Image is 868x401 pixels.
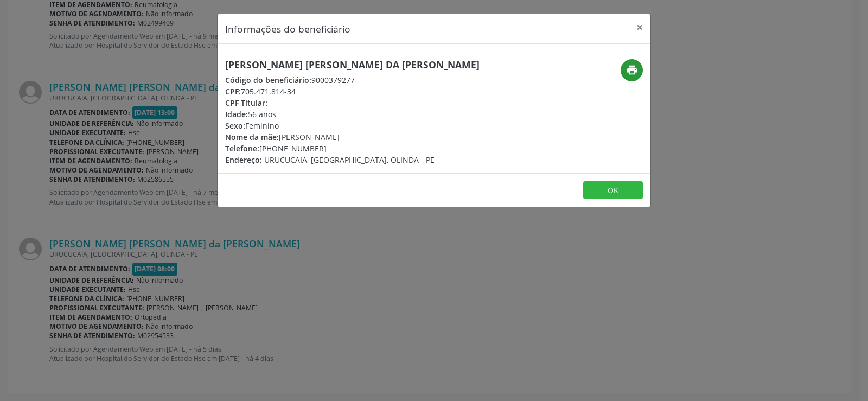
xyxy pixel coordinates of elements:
[264,155,435,165] span: URUCUCAIA, [GEOGRAPHIC_DATA], OLINDA - PE
[225,143,259,154] span: Telefone:
[225,120,245,131] span: Sexo:
[225,109,248,119] span: Idade:
[225,86,241,97] span: CPF:
[225,132,279,142] span: Nome da mãe:
[225,143,480,154] div: [PHONE_NUMBER]
[225,75,311,85] span: Código do beneficiário:
[225,98,267,108] span: CPF Titular:
[225,155,262,165] span: Endereço:
[225,74,480,86] div: 9000379277
[225,131,480,143] div: [PERSON_NAME]
[583,181,643,200] button: OK
[225,22,350,36] h5: Informações do beneficiário
[225,120,480,131] div: Feminino
[629,14,650,41] button: Close
[225,86,480,97] div: 705.471.814-34
[621,59,643,81] button: print
[225,97,480,109] div: --
[225,59,480,71] h5: [PERSON_NAME] [PERSON_NAME] da [PERSON_NAME]
[626,64,638,76] i: print
[225,109,480,120] div: 56 anos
